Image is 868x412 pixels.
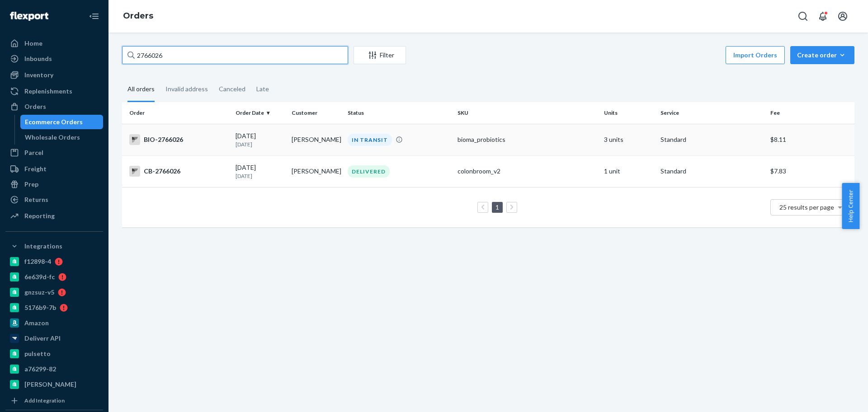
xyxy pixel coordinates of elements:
ol: breadcrumbs [116,3,160,29]
a: pulsetto [5,346,103,361]
th: Service [657,102,767,124]
button: Open account menu [834,7,852,25]
td: [PERSON_NAME] [288,124,344,155]
a: Home [5,36,103,51]
div: Orders [24,102,46,111]
div: Freight [24,164,47,173]
a: Inventory [5,68,103,82]
a: Orders [123,11,153,21]
a: Page 1 is your current page [494,203,501,211]
div: Prep [24,180,38,189]
div: Parcel [24,148,43,157]
input: Search orders [122,46,348,64]
div: Ecommerce Orders [25,117,83,126]
th: SKU [454,102,600,124]
div: gnzsuz-v5 [24,288,54,297]
th: Order Date [232,102,288,124]
div: Filter [354,51,406,60]
a: 5176b9-7b [5,300,103,315]
div: CB-2766026 [129,166,228,177]
a: Add Integration [5,395,103,406]
button: Open notifications [814,7,832,25]
th: Fee [767,102,854,124]
div: BIO-2766026 [129,134,228,145]
a: Returns [5,192,103,207]
button: Open Search Box [794,7,812,25]
div: [DATE] [236,131,284,148]
a: Wholesale Orders [20,130,104,145]
td: $7.83 [767,155,854,187]
a: Prep [5,177,103,192]
a: Parcel [5,145,103,160]
div: Returns [24,195,48,204]
a: Replenishments [5,84,103,98]
div: Deliverr API [24,334,61,343]
th: Units [600,102,656,124]
p: [DATE] [236,140,284,148]
div: Invalid address [165,77,208,101]
div: IN TRANSIT [348,134,392,146]
div: 5176b9-7b [24,303,56,312]
div: Amazon [24,318,49,328]
div: Add Integration [24,397,65,404]
button: Close Navigation [85,7,103,25]
div: Home [24,39,42,48]
a: Ecommerce Orders [20,115,104,129]
a: [PERSON_NAME] [5,377,103,392]
img: Flexport logo [10,12,48,21]
a: Freight [5,162,103,176]
div: Reporting [24,211,55,220]
div: Replenishments [24,87,72,96]
div: [PERSON_NAME] [24,380,76,389]
div: Wholesale Orders [25,133,80,142]
a: gnzsuz-v5 [5,285,103,300]
span: 25 results per page [779,203,834,211]
a: Inbounds [5,51,103,66]
th: Order [122,102,232,124]
div: colonbroom_v2 [458,167,597,176]
div: Inventory [24,70,53,80]
div: All orders [127,77,155,102]
a: Reporting [5,209,103,223]
div: bioma_probiotics [458,135,597,144]
td: 1 unit [600,155,656,187]
p: Standard [660,135,763,144]
div: DELIVERED [348,165,390,178]
button: Filter [354,46,406,64]
td: 3 units [600,124,656,155]
a: 6e639d-fc [5,270,103,284]
div: f12898-4 [24,257,51,266]
a: Amazon [5,316,103,330]
p: Standard [660,167,763,176]
a: Orders [5,99,103,114]
th: Status [344,102,454,124]
a: f12898-4 [5,254,103,269]
button: Help Center [842,183,859,229]
td: $8.11 [767,124,854,155]
button: Create order [790,46,854,64]
p: [DATE] [236,172,284,180]
a: Deliverr API [5,331,103,346]
div: Integrations [24,242,62,251]
a: a76299-82 [5,362,103,376]
div: pulsetto [24,349,51,358]
div: Inbounds [24,54,52,63]
div: a76299-82 [24,365,56,374]
div: Customer [292,109,340,117]
div: Create order [797,51,848,60]
div: Canceled [219,77,245,101]
div: 6e639d-fc [24,272,55,281]
button: Integrations [5,239,103,253]
div: Late [256,77,269,101]
div: [DATE] [236,163,284,180]
button: Import Orders [726,46,785,64]
td: [PERSON_NAME] [288,155,344,187]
